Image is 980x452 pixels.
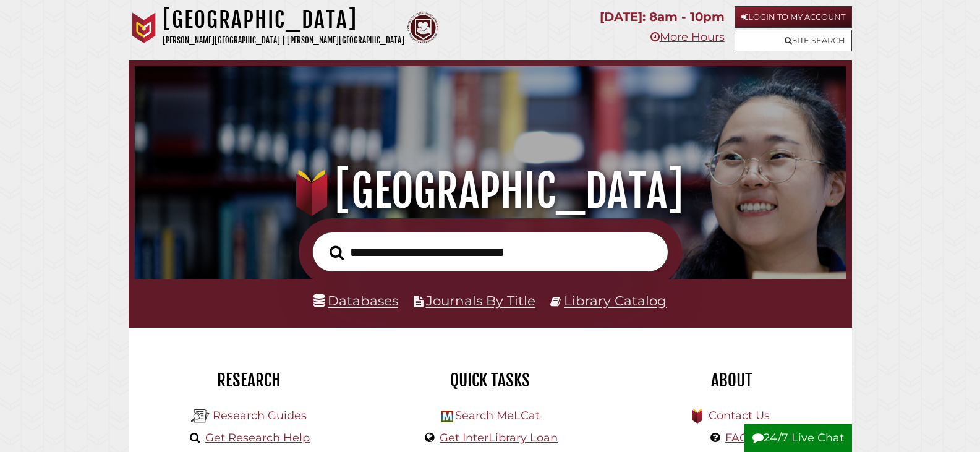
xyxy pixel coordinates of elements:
a: Contact Us [709,409,770,422]
a: Site Search [735,30,852,51]
a: Login to My Account [735,6,852,28]
h1: [GEOGRAPHIC_DATA] [163,6,404,33]
h2: Research [138,370,360,391]
a: Research Guides [213,409,307,422]
img: Hekman Library Logo [191,407,210,425]
img: Calvin Theological Seminary [407,12,438,43]
a: More Hours [650,30,725,44]
h2: Quick Tasks [379,370,602,391]
button: Search [323,242,350,264]
p: [DATE]: 8am - 10pm [600,6,725,28]
img: Calvin University [129,12,160,43]
a: Library Catalog [564,292,667,309]
img: Hekman Library Logo [441,411,453,422]
i: Search [330,245,344,260]
h1: [GEOGRAPHIC_DATA] [149,164,830,218]
a: Search MeLCat [455,409,540,422]
a: Get Research Help [205,431,310,445]
a: FAQs [725,431,754,445]
a: Journals By Title [426,292,535,309]
a: Get InterLibrary Loan [440,431,558,445]
a: Databases [313,292,398,309]
p: [PERSON_NAME][GEOGRAPHIC_DATA] | [PERSON_NAME][GEOGRAPHIC_DATA] [163,33,404,48]
h2: About [620,370,843,391]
